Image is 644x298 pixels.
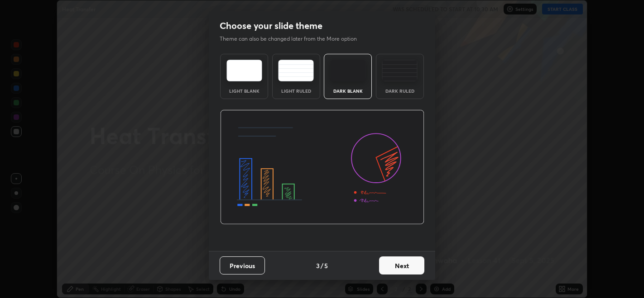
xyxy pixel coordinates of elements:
div: Light Blank [226,89,262,93]
p: Theme can also be changed later from the More option [220,35,366,43]
div: Light Ruled [278,89,314,93]
img: lightTheme.e5ed3b09.svg [226,60,262,81]
h4: 3 [316,261,320,270]
img: lightRuledTheme.5fabf969.svg [278,60,314,81]
h4: / [321,261,323,270]
button: Next [379,256,424,274]
img: darkThemeBanner.d06ce4a2.svg [220,110,424,225]
div: Dark Blank [330,89,366,93]
h2: Choose your slide theme [220,20,322,32]
button: Previous [220,256,265,274]
img: darkTheme.f0cc69e5.svg [330,60,366,81]
h4: 5 [324,261,328,270]
img: darkRuledTheme.de295e13.svg [382,60,418,81]
div: Dark Ruled [382,89,418,93]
